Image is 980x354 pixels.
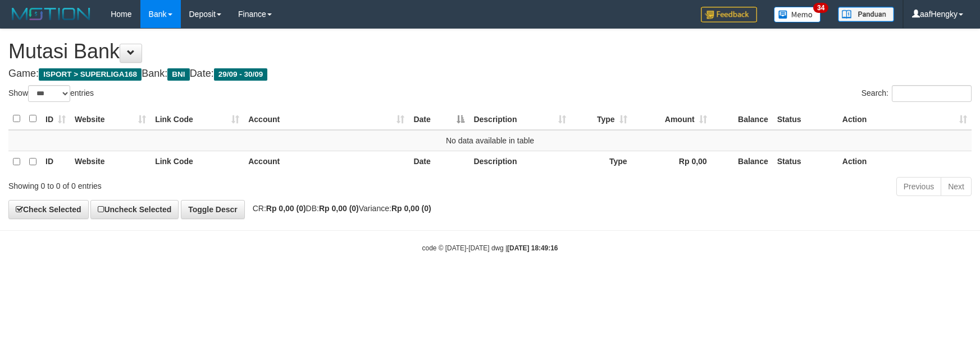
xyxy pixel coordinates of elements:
[838,108,972,130] th: Action: activate to sort column ascending
[507,244,558,252] strong: [DATE] 18:49:16
[70,151,151,173] th: Website
[39,68,142,81] span: ISPORT > SUPERLIGA168
[167,68,189,81] span: BNI
[469,108,570,130] th: Description: activate to sort column ascending
[701,7,757,22] img: Feedback.jpg
[90,200,179,219] a: Uncheck Selected
[571,151,632,173] th: Type
[409,151,469,173] th: Date
[941,177,972,196] a: Next
[422,244,558,252] small: code © [DATE]-[DATE] dwg |
[469,151,570,173] th: Description
[896,177,941,196] a: Previous
[28,85,70,102] select: Showentries
[773,151,838,173] th: Status
[8,40,972,63] h1: Mutasi Bank
[319,204,359,213] strong: Rp 0,00 (0)
[244,151,409,173] th: Account
[892,85,972,102] input: Search:
[774,7,821,22] img: Button%20Memo.svg
[712,151,773,173] th: Balance
[214,68,268,81] span: 29/09 - 30/09
[8,85,94,102] label: Show entries
[632,108,712,130] th: Amount: activate to sort column ascending
[8,6,94,22] img: MOTION_logo.png
[813,3,828,13] span: 34
[41,151,70,173] th: ID
[70,108,151,130] th: Website: activate to sort column ascending
[632,151,712,173] th: Rp 0,00
[8,200,89,219] a: Check Selected
[571,108,632,130] th: Type: activate to sort column ascending
[838,7,894,22] img: panduan.png
[838,151,972,173] th: Action
[409,108,469,130] th: Date: activate to sort column descending
[862,85,972,102] label: Search:
[8,176,400,192] div: Showing 0 to 0 of 0 entries
[41,108,70,130] th: ID: activate to sort column ascending
[391,204,431,213] strong: Rp 0,00 (0)
[247,204,431,213] span: CR: DB: Variance:
[151,151,244,173] th: Link Code
[773,108,838,130] th: Status
[8,68,972,80] h4: Game: Bank: Date:
[8,130,972,151] td: No data available in table
[181,200,245,219] a: Toggle Descr
[266,204,306,213] strong: Rp 0,00 (0)
[712,108,773,130] th: Balance
[244,108,409,130] th: Account: activate to sort column ascending
[151,108,244,130] th: Link Code: activate to sort column ascending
